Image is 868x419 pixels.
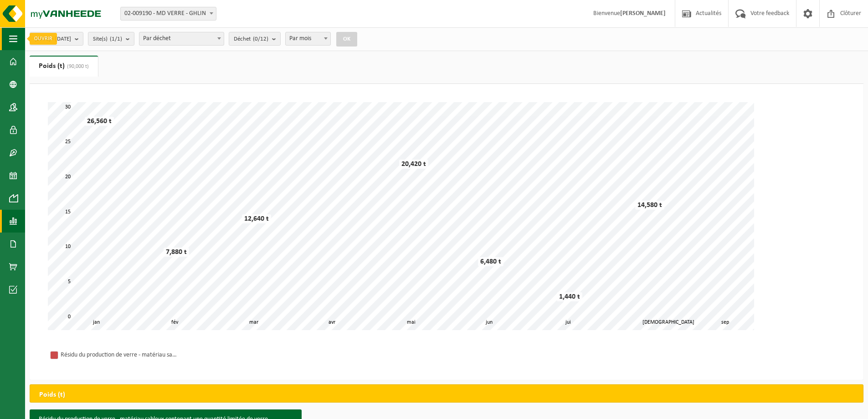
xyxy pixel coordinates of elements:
span: Déchet [234,32,268,46]
span: Par mois [285,32,331,46]
div: 7,880 t [164,248,189,257]
count: (0/12) [253,36,268,42]
div: 26,560 t [85,117,114,126]
div: Résidu du production de verre - matériau sableux contenant une quantité limitée de verre [61,349,179,361]
div: 14,580 t [635,201,664,210]
span: Site(s) [93,32,122,46]
strong: [PERSON_NAME] [620,10,666,17]
span: Par déchet [139,32,224,46]
button: Site(s)(1/1) [88,32,134,46]
a: Poids (t) [30,56,98,77]
span: 02-009190 - MD VERRE - GHLIN [121,7,216,20]
span: [DATE] - [DATE] [35,32,71,46]
div: 12,640 t [242,214,271,223]
button: [DATE] - [DATE] [30,32,83,46]
button: OK [336,32,357,47]
button: Déchet(0/12) [229,32,281,46]
span: Par déchet [139,32,224,45]
span: 02-009190 - MD VERRE - GHLIN [120,7,216,21]
div: 1,440 t [557,292,582,301]
count: (1/1) [110,36,122,42]
div: 20,420 t [399,160,428,169]
h2: Poids (t) [30,385,74,405]
span: (90,000 t) [65,64,89,69]
span: Par mois [286,32,330,45]
div: 6,480 t [478,257,503,266]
